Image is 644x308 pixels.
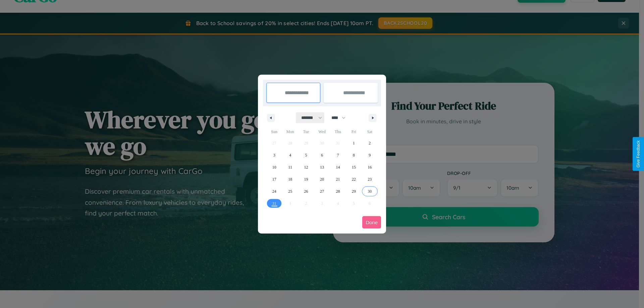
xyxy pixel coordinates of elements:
[346,149,362,161] button: 8
[336,185,340,197] span: 28
[369,137,371,149] span: 2
[346,161,362,173] button: 15
[304,185,308,197] span: 26
[330,149,346,161] button: 7
[298,173,314,185] button: 19
[314,149,330,161] button: 6
[330,185,346,197] button: 28
[362,126,378,137] span: Sat
[273,149,275,161] span: 3
[362,173,378,185] button: 23
[353,149,355,161] span: 8
[266,173,282,185] button: 17
[314,185,330,197] button: 27
[362,185,378,197] button: 30
[305,149,307,161] span: 5
[368,185,372,197] span: 30
[288,185,292,197] span: 25
[369,149,371,161] span: 9
[352,173,356,185] span: 22
[346,126,362,137] span: Fri
[346,173,362,185] button: 22
[362,216,381,229] button: Done
[266,197,282,209] button: 31
[346,185,362,197] button: 29
[320,173,324,185] span: 20
[304,161,308,173] span: 12
[314,126,330,137] span: Wed
[298,185,314,197] button: 26
[636,140,641,168] div: Give Feedback
[321,149,323,161] span: 6
[289,149,291,161] span: 4
[272,197,276,209] span: 31
[346,137,362,149] button: 1
[352,185,356,197] span: 29
[352,161,356,173] span: 15
[336,161,340,173] span: 14
[282,173,298,185] button: 18
[330,173,346,185] button: 21
[272,185,276,197] span: 24
[320,161,324,173] span: 13
[282,126,298,137] span: Mon
[362,149,378,161] button: 9
[314,173,330,185] button: 20
[298,149,314,161] button: 5
[272,173,276,185] span: 17
[266,161,282,173] button: 10
[282,185,298,197] button: 25
[272,161,276,173] span: 10
[330,161,346,173] button: 14
[282,149,298,161] button: 4
[266,126,282,137] span: Sun
[353,137,355,149] span: 1
[266,149,282,161] button: 3
[362,137,378,149] button: 2
[320,185,324,197] span: 27
[368,173,372,185] span: 23
[298,126,314,137] span: Tue
[282,161,298,173] button: 11
[304,173,308,185] span: 19
[362,161,378,173] button: 16
[288,161,292,173] span: 11
[314,161,330,173] button: 13
[368,161,372,173] span: 16
[266,185,282,197] button: 24
[298,161,314,173] button: 12
[330,126,346,137] span: Thu
[288,173,292,185] span: 18
[337,149,339,161] span: 7
[336,173,340,185] span: 21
